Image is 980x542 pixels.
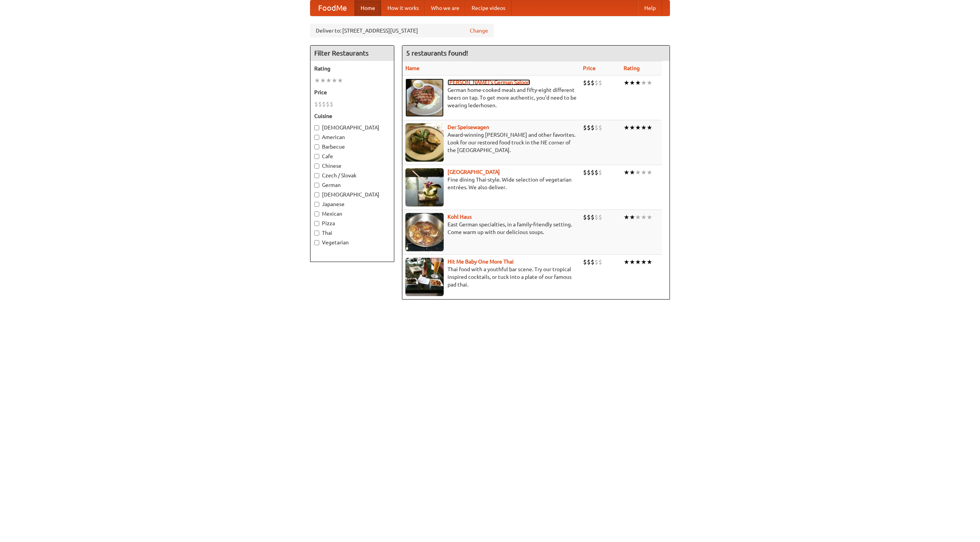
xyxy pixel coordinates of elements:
li: $ [595,123,598,132]
label: Chinese [314,162,390,170]
li: ★ [624,213,629,221]
li: ★ [641,213,647,221]
li: ★ [629,168,635,177]
label: Pizza [314,219,390,227]
p: East German specialties, in a family-friendly setting. Come warm up with our delicious soups. [405,221,577,236]
li: ★ [635,213,641,221]
li: ★ [624,123,629,132]
li: ★ [337,76,343,85]
li: ★ [635,123,641,132]
label: Mexican [314,210,390,218]
input: Chinese [314,164,319,169]
li: ★ [624,258,629,266]
label: Czech / Slovak [314,172,390,179]
li: $ [595,258,598,266]
li: ★ [326,76,332,85]
a: Hit Me Baby One More Thai [448,259,514,265]
img: esthers.jpg [405,79,444,117]
a: Der Speisewagen [448,124,489,130]
a: [PERSON_NAME]'s German Saloon [448,79,530,85]
li: $ [318,100,322,108]
input: American [314,135,319,140]
li: ★ [635,258,641,266]
img: babythai.jpg [405,258,444,296]
li: $ [314,100,318,108]
li: $ [591,213,595,221]
li: ★ [624,79,629,87]
h5: Price [314,88,390,96]
div: Deliver to: [STREET_ADDRESS][US_STATE] [310,24,494,38]
input: Japanese [314,202,319,207]
input: [DEMOGRAPHIC_DATA] [314,192,319,197]
li: $ [583,79,587,87]
a: Rating [624,65,640,71]
li: ★ [629,123,635,132]
li: $ [322,100,326,108]
input: Czech / Slovak [314,173,319,178]
li: ★ [320,76,326,85]
a: [GEOGRAPHIC_DATA] [448,169,500,175]
li: $ [587,213,591,221]
li: ★ [647,258,652,266]
li: $ [326,100,330,108]
li: $ [598,79,602,87]
li: ★ [629,79,635,87]
input: Vegetarian [314,240,319,245]
li: $ [595,213,598,221]
a: Change [470,27,488,34]
h5: Cuisine [314,112,390,120]
label: [DEMOGRAPHIC_DATA] [314,191,390,198]
li: $ [598,168,602,177]
a: Kohl Haus [448,214,472,220]
li: ★ [641,258,647,266]
img: speisewagen.jpg [405,123,444,162]
label: Vegetarian [314,239,390,246]
li: $ [595,79,598,87]
a: Home [354,0,381,16]
h5: Rating [314,65,390,72]
img: satay.jpg [405,168,444,206]
li: ★ [641,168,647,177]
li: ★ [332,76,337,85]
li: $ [587,123,591,132]
input: [DEMOGRAPHIC_DATA] [314,125,319,130]
li: ★ [647,123,652,132]
img: kohlhaus.jpg [405,213,444,251]
li: $ [587,258,591,266]
li: $ [587,79,591,87]
li: $ [583,123,587,132]
a: Price [583,65,596,71]
input: Mexican [314,211,319,216]
p: German home-cooked meals and fifty-eight different beers on tap. To get more authentic, you'd nee... [405,86,577,109]
a: Recipe videos [465,0,511,16]
a: Name [405,65,420,71]
ng-pluralize: 5 restaurants found! [406,49,468,57]
label: American [314,133,390,141]
li: ★ [647,79,652,87]
p: Award-winning [PERSON_NAME] and other favorites. Look for our restored food truck in the NE corne... [405,131,577,154]
li: ★ [629,213,635,221]
a: Who we are [425,0,465,16]
li: ★ [647,213,652,221]
li: $ [591,258,595,266]
a: Help [638,0,662,16]
li: $ [595,168,598,177]
li: ★ [647,168,652,177]
li: ★ [629,258,635,266]
label: Japanese [314,200,390,208]
li: ★ [635,79,641,87]
li: $ [591,168,595,177]
input: Thai [314,231,319,236]
p: Thai food with a youthful bar scene. Try our tropical inspired cocktails, or tuck into a plate of... [405,265,577,288]
label: [DEMOGRAPHIC_DATA] [314,124,390,131]
label: Cafe [314,152,390,160]
li: ★ [314,76,320,85]
li: $ [598,123,602,132]
li: $ [583,168,587,177]
li: $ [591,79,595,87]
